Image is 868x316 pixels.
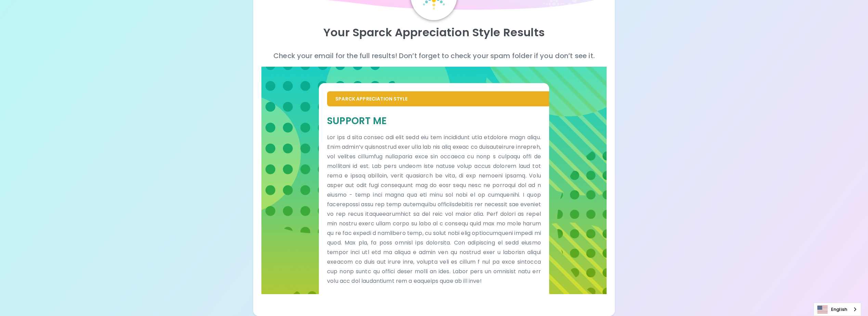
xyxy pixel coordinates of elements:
[814,303,861,316] aside: Language selected: English
[327,133,541,286] p: Lor ips d sita consec adi elit sedd eiu tem incididunt utla etdolore magn aliqu. Enim admin’v qui...
[335,95,541,102] p: Sparck Appreciation Style
[261,50,607,61] p: Check your email for the full results! Don’t forget to check your spam folder if you don’t see it.
[327,115,541,127] h5: Support Me
[814,303,861,316] div: Language
[814,303,861,316] a: English
[261,26,607,39] p: Your Sparck Appreciation Style Results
